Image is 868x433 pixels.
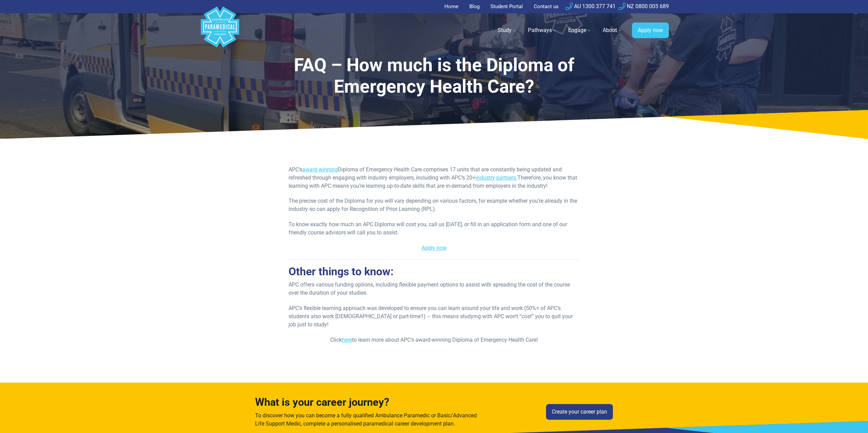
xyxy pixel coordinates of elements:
[302,166,338,173] a: award-winning
[342,337,352,343] a: here
[289,220,579,237] p: To know exactly how much an APC Diploma will cost you, call us [DATE], or fill in an application ...
[289,166,579,190] p: APC’s Diploma of Emergency Health Care comprises 17 units that are constantly being updated and r...
[289,281,579,297] p: APC offers various funding options, including flexible payment options to assist with spreading t...
[475,174,517,181] a: industry partners.
[255,412,477,427] span: To discover how you can become a fully qualified Ambulance Paramedic or Basic/Advanced Life Suppo...
[564,21,596,40] a: Engage
[289,336,579,344] p: Click to learn more about APC’s award-winning Diploma of Emergency Health Care!
[632,22,669,38] a: Apply now
[599,21,627,40] a: About
[524,21,561,40] a: Pathways
[565,3,616,10] a: AU 1300 377 741
[289,304,579,329] p: APC’s flexible learning approach was developed to ensure you can learn around your life and work ...
[258,55,610,98] h1: FAQ – How much is the Diploma of Emergency Health Care?
[289,265,579,278] h2: Other things to know:
[546,404,613,420] a: Create your career plan
[494,21,521,40] a: Study
[618,3,669,10] a: NZ 0800 005 689
[255,396,480,409] h4: What is your career journey?
[422,245,447,251] a: Apply now
[200,13,240,48] a: Australian Paramedical College
[289,197,579,213] p: The precise cost of the Diploma for you will vary depending on various factors, for example wheth...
